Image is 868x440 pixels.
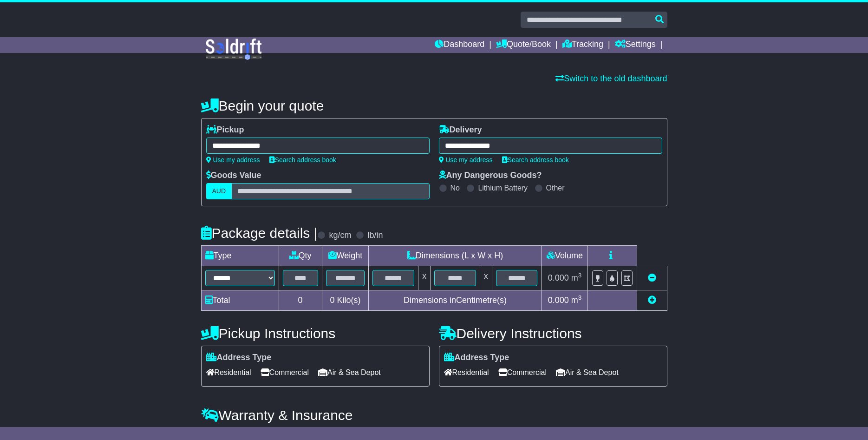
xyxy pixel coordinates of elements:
sup: 3 [578,294,582,301]
span: Residential [444,365,489,380]
label: Address Type [206,353,272,363]
td: x [418,266,431,290]
a: Use my address [206,156,260,164]
h4: Begin your quote [201,98,667,113]
a: Add new item [648,296,656,305]
span: Commercial [498,365,547,380]
a: Dashboard [435,37,484,53]
td: x [480,266,492,290]
label: AUD [206,183,232,199]
span: m [571,273,582,282]
h4: Delivery Instructions [439,326,667,341]
label: Address Type [444,353,509,363]
td: Dimensions (L x W x H) [369,246,542,266]
span: m [571,296,582,305]
h4: Package details | [201,225,318,241]
td: Weight [322,246,369,266]
label: Lithium Battery [478,184,528,192]
a: Use my address [439,156,493,164]
span: Air & Sea Depot [556,365,619,380]
span: 0.000 [548,296,569,305]
h4: Pickup Instructions [201,326,430,341]
label: Other [546,184,565,192]
a: Remove this item [648,273,656,282]
label: Delivery [439,125,482,135]
label: Any Dangerous Goods? [439,171,542,181]
h4: Warranty & Insurance [201,407,667,423]
td: 0 [279,290,322,311]
a: Tracking [562,37,603,53]
label: No [450,184,460,192]
span: Commercial [261,365,309,380]
span: Residential [206,365,251,380]
label: Pickup [206,125,244,135]
td: Total [201,290,279,311]
label: Goods Value [206,171,261,181]
label: kg/cm [329,230,351,241]
td: Kilo(s) [322,290,369,311]
sup: 3 [578,272,582,279]
a: Search address book [269,156,336,164]
span: 0.000 [548,273,569,282]
span: 0 [330,296,334,305]
td: Qty [279,246,322,266]
span: Air & Sea Depot [318,365,381,380]
a: Quote/Book [496,37,551,53]
td: Volume [542,246,588,266]
td: Type [201,246,279,266]
label: lb/in [367,230,383,241]
td: Dimensions in Centimetre(s) [369,290,542,311]
a: Switch to the old dashboard [555,74,667,83]
a: Search address book [502,156,569,164]
a: Settings [615,37,656,53]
